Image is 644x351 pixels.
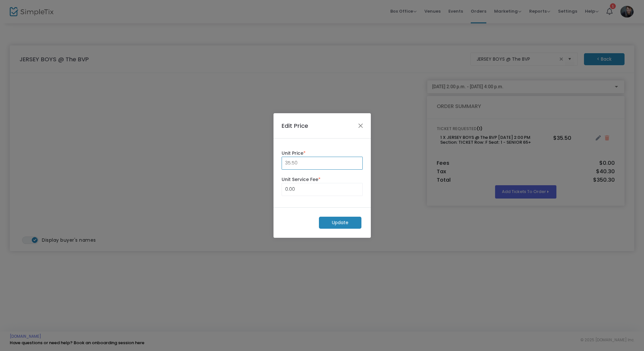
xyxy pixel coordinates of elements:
m-button: Update [319,217,361,229]
input: Unit Service Fee [282,183,362,196]
h4: Edit Price [282,121,308,130]
button: Close [356,121,365,130]
label: Unit Price [282,150,363,157]
label: Unit Service Fee [282,176,363,183]
input: Price [282,157,362,169]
